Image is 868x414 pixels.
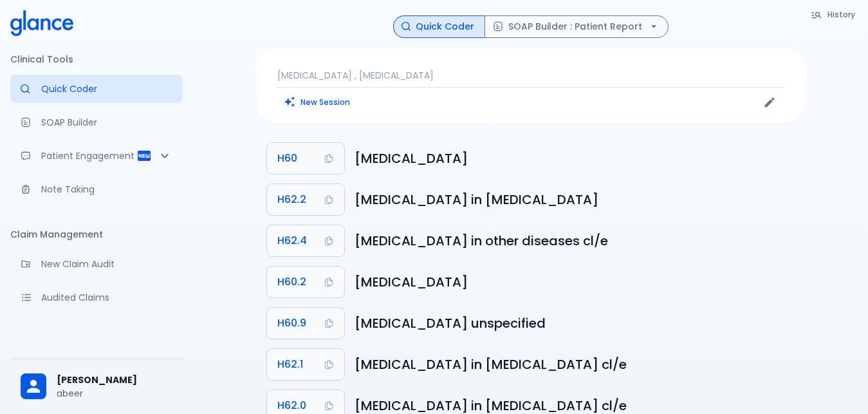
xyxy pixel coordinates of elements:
button: Copy Code H62.4 to clipboard [267,225,344,256]
button: Copy Code H60.2 to clipboard [267,267,344,297]
button: Copy Code H60.9 to clipboard [267,308,344,339]
h6: Otitis externa in mycoses [355,189,795,210]
p: Quick Coder [41,82,172,95]
h6: Otitis externa in viral diseases classified elsewhere [355,354,795,375]
h6: Otitis externa [355,148,795,169]
span: H60 [277,149,297,167]
button: History [804,5,863,24]
p: abeer [57,387,172,400]
button: Quick Coder [393,15,485,38]
span: H62.4 [277,232,307,250]
h6: Malignant otitis externa [355,272,795,292]
button: SOAP Builder : Patient Report [485,15,669,38]
p: [MEDICAL_DATA] , [MEDICAL_DATA] [277,69,784,82]
a: Moramiz: Find ICD10AM codes instantly [10,75,183,103]
div: [PERSON_NAME]abeer [10,364,183,409]
p: New Claim Audit [41,258,172,270]
h6: Otitis externa in other diseases classified elsewhere [355,231,795,251]
button: Edit [760,93,779,112]
a: Audit a new claim [10,250,183,278]
span: H60.2 [277,273,306,291]
p: SOAP Builder [41,116,172,129]
p: Patient Engagement [41,149,136,162]
a: Docugen: Compose a clinical documentation in seconds [10,108,183,136]
span: H62.2 [277,191,306,209]
li: Clinical Tools [10,44,183,75]
li: Claim Management [10,219,183,250]
p: Note Taking [41,183,172,196]
p: Audited Claims [41,291,172,304]
h6: Otitis externa, unspecified [355,313,795,334]
span: H62.1 [277,355,303,373]
div: Patient Reports & Referrals [10,142,183,170]
a: View audited claims [10,283,183,312]
button: Copy Code H60 to clipboard [267,143,344,174]
span: H60.9 [277,314,306,332]
button: Copy Code H62.2 to clipboard [267,184,344,215]
a: Advanced note-taking [10,175,183,203]
button: Copy Code H62.1 to clipboard [267,349,344,380]
button: Clears all inputs and results. [277,93,358,111]
span: [PERSON_NAME] [57,373,172,387]
a: Monitor progress of claim corrections [10,317,183,345]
